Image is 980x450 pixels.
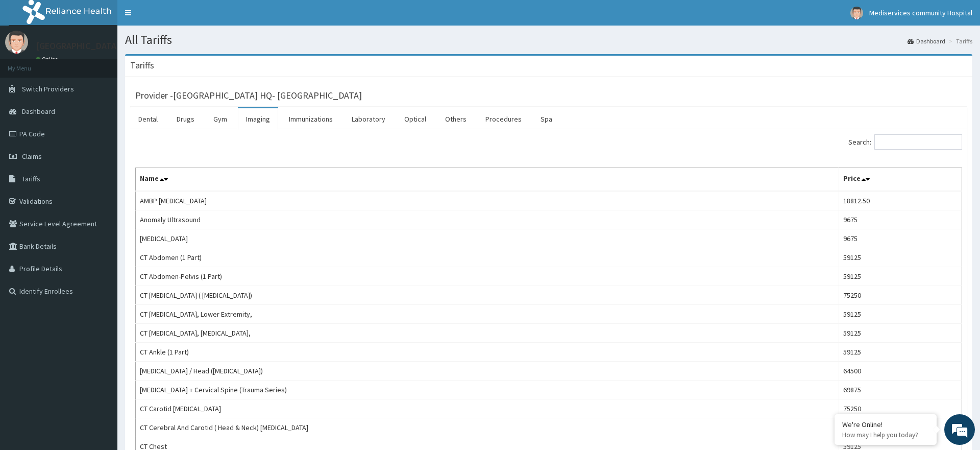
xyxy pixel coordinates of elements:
[125,33,972,46] h1: All Tariffs
[205,108,235,130] a: Gym
[136,286,839,305] td: CT [MEDICAL_DATA] ( [MEDICAL_DATA])
[477,108,530,130] a: Procedures
[136,418,839,437] td: CT Cerebral And Carotid ( Head & Neck) [MEDICAL_DATA]
[136,381,839,399] td: [MEDICAL_DATA] + Cervical Spine (Trauma Series)
[22,107,55,116] span: Dashboard
[842,431,929,439] p: How may I help you today?
[839,191,962,210] td: 18812.50
[839,381,962,399] td: 69875
[850,7,863,19] img: User Image
[59,129,141,232] span: We're online!
[839,248,962,267] td: 59125
[437,108,475,130] a: Others
[36,41,120,51] p: [GEOGRAPHIC_DATA]
[22,84,74,93] span: Switch Providers
[136,210,839,229] td: Anomaly Ultrasound
[839,324,962,343] td: 59125
[136,168,839,192] th: Name
[839,229,962,248] td: 9675
[842,420,929,429] div: We're Online!
[36,56,60,63] a: Online
[839,168,962,192] th: Price
[839,210,962,229] td: 9675
[874,134,962,150] input: Search:
[839,343,962,362] td: 59125
[22,152,42,161] span: Claims
[396,108,434,130] a: Optical
[281,108,341,130] a: Immunizations
[848,134,962,150] label: Search:
[135,91,362,100] h3: Provider - [GEOGRAPHIC_DATA] HQ- [GEOGRAPHIC_DATA]
[869,8,972,17] span: Mediservices community Hospital
[238,108,278,130] a: Imaging
[136,229,839,248] td: [MEDICAL_DATA]
[19,51,41,77] img: d_794563401_company_1708531726252_794563401
[136,343,839,362] td: CT Ankle (1 Part)
[839,362,962,381] td: 64500
[136,362,839,381] td: [MEDICAL_DATA] / Head ([MEDICAL_DATA])
[532,108,560,130] a: Spa
[908,37,945,45] a: Dashboard
[344,108,394,130] a: Laboratory
[5,31,28,54] img: User Image
[839,267,962,286] td: 59125
[946,37,972,45] li: Tariffs
[839,305,962,324] td: 59125
[136,305,839,324] td: CT [MEDICAL_DATA], Lower Extremity,
[839,286,962,305] td: 75250
[130,61,154,70] h3: Tariffs
[53,57,171,70] div: Chat with us now
[136,267,839,286] td: CT Abdomen-Pelvis (1 Part)
[168,108,203,130] a: Drugs
[167,5,192,30] div: Minimize live chat window
[136,248,839,267] td: CT Abdomen (1 Part)
[22,174,40,183] span: Tariffs
[136,324,839,343] td: CT [MEDICAL_DATA], [MEDICAL_DATA],
[136,191,839,210] td: AMBP [MEDICAL_DATA]
[839,399,962,418] td: 75250
[136,399,839,418] td: CT Carotid [MEDICAL_DATA]
[5,279,194,315] textarea: Type your message and hit 'Enter'
[130,108,166,130] a: Dental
